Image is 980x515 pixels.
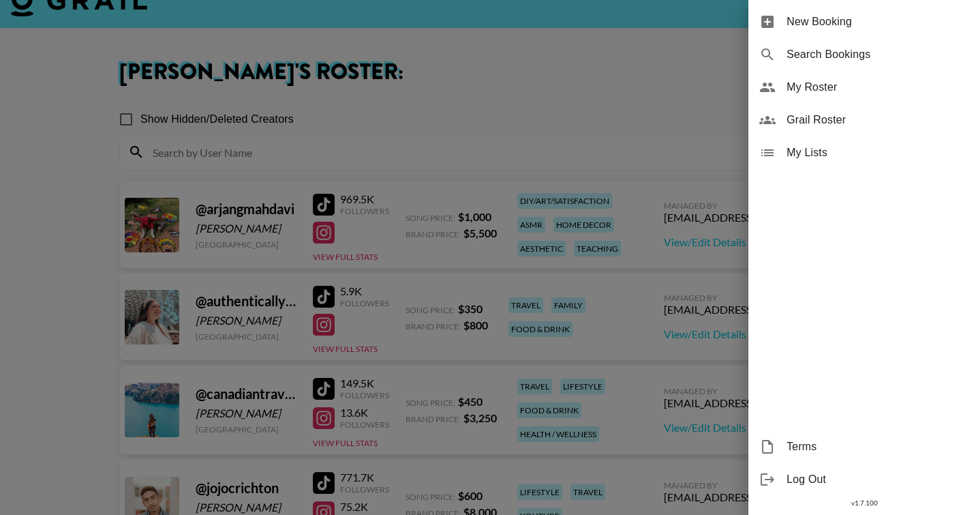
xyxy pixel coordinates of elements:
span: Log Out [786,471,969,488]
div: Terms [748,430,980,463]
span: Grail Roster [786,112,969,128]
span: My Roster [786,79,969,95]
span: Search Bookings [786,46,969,63]
div: Search Bookings [748,38,980,71]
div: New Booking [748,5,980,38]
span: New Booking [786,14,969,30]
span: Terms [786,439,969,455]
div: v 1.7.100 [748,496,980,510]
div: My Lists [748,136,980,169]
span: My Lists [786,145,969,161]
div: Log Out [748,463,980,496]
div: Grail Roster [748,104,980,136]
div: My Roster [748,71,980,104]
